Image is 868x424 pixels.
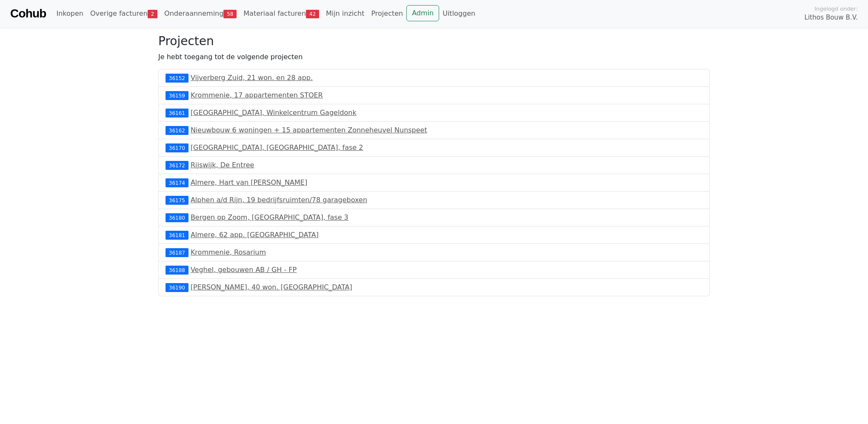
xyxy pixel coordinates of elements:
a: Overige facturen2 [87,5,161,22]
div: 36188 [166,266,188,274]
a: [GEOGRAPHIC_DATA], Winkelcentrum Gageldonk [191,109,357,117]
span: 58 [223,10,237,18]
a: Bergen op Zoom, [GEOGRAPHIC_DATA], fase 3 [191,213,348,221]
div: 36187 [166,248,188,257]
a: Krommenie, 17 appartementen STOER [191,91,323,99]
div: 36181 [166,231,188,239]
div: 36190 [166,283,188,292]
div: 36152 [166,74,188,82]
a: [GEOGRAPHIC_DATA], [GEOGRAPHIC_DATA], fase 2 [191,143,363,152]
a: Onderaanneming58 [161,5,240,22]
a: Veghel, gebouwen AB / GH - FP [191,266,297,274]
div: 36174 [166,178,188,187]
h3: Projecten [158,34,710,49]
a: Uitloggen [439,5,479,22]
div: 36162 [166,126,188,135]
a: Mijn inzicht [323,5,368,22]
a: Cohub [10,3,46,24]
a: Almere, 62 app. [GEOGRAPHIC_DATA] [191,231,319,239]
a: Krommenie, Rosarium [191,248,266,256]
div: 36159 [166,91,188,100]
a: [PERSON_NAME], 40 won. [GEOGRAPHIC_DATA] [191,283,352,291]
a: Rijswijk, De Entree [191,161,254,169]
a: Nieuwbouw 6 woningen + 15 appartementen Zonneheuvel Nunspeet [191,126,427,134]
span: Ingelogd onder: [814,5,858,13]
div: 36175 [166,196,188,204]
div: 36180 [166,213,188,222]
div: 36170 [166,143,188,152]
p: Je hebt toegang tot de volgende projecten [158,52,710,62]
span: 42 [306,10,319,18]
a: Alphen a/d Rijn, 19 bedrijfsruimten/78 garageboxen [191,196,367,204]
a: Projecten [368,5,406,22]
a: Materiaal facturen42 [240,5,323,22]
div: 36161 [166,109,188,117]
a: Admin [406,5,439,21]
a: Inkopen [53,5,86,22]
a: Almere, Hart van [PERSON_NAME] [191,178,307,186]
div: 36172 [166,161,188,169]
a: Vijverberg Zuid, 21 won. en 28 app. [191,74,313,82]
span: 2 [148,10,157,18]
span: Lithos Bouw B.V. [805,13,858,23]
